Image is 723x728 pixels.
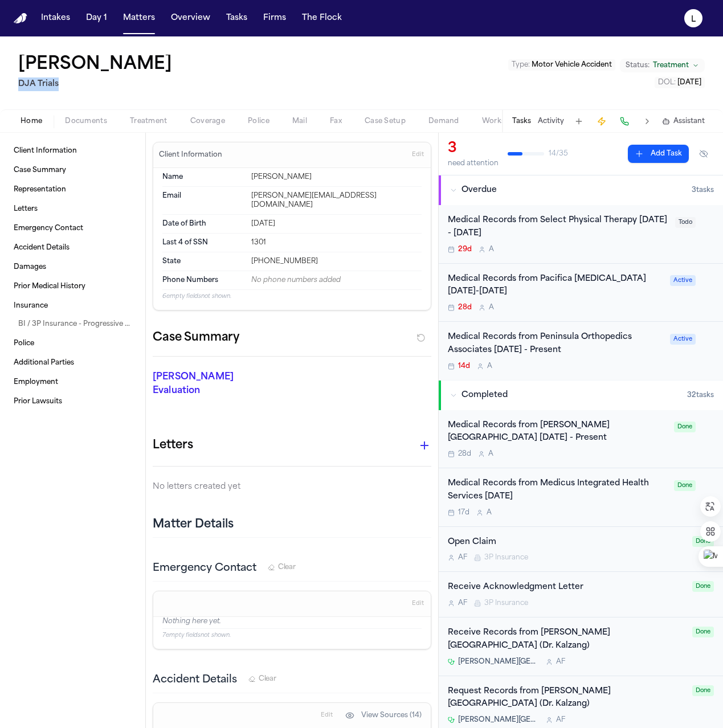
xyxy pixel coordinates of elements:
[458,449,471,459] span: 28d
[512,62,530,68] span: Type :
[439,527,723,572] div: Open task: Open Claim
[65,117,107,126] span: Documents
[693,145,714,163] button: Hide completed tasks (⌘⇧H)
[549,149,568,158] span: 14 / 35
[365,117,406,126] span: Case Setup
[340,706,427,725] button: View Sources (14)
[278,563,296,572] span: Clear
[251,276,422,285] div: No phone numbers added
[439,322,723,380] div: Open task: Medical Records from Peninsula Orthopedics Associates 05/02/25 - Present
[448,685,685,711] div: Request Records from [PERSON_NAME][GEOGRAPHIC_DATA] (Dr. Kalzang)
[18,77,177,91] h2: DJA Trials
[292,117,307,126] span: Mail
[9,181,136,199] a: Representation
[458,599,467,608] span: A F
[248,117,269,126] span: Police
[162,219,244,228] dt: Date of Birth
[655,77,705,88] button: Edit DOL: 2024-08-28
[556,715,565,725] span: A F
[692,581,714,592] span: Done
[18,55,172,75] button: Edit matter name
[594,113,610,129] button: Create Immediate Task
[162,617,422,628] p: Nothing here yet.
[222,8,252,28] button: Tasks
[674,480,696,491] span: Done
[9,239,136,257] a: Accident Details
[119,8,160,28] button: Matters
[487,508,492,517] span: A
[268,563,296,572] button: Clear Emergency Contact
[81,8,112,28] button: Day 1
[484,553,528,562] span: 3P Insurance
[162,292,422,301] p: 6 empty fields not shown.
[458,508,469,517] span: 17d
[36,8,75,28] button: Intakes
[675,217,696,228] span: Todo
[458,303,472,312] span: 28d
[409,595,427,613] button: Edit
[251,238,422,247] div: 1301
[448,627,685,653] div: Receive Records from [PERSON_NAME][GEOGRAPHIC_DATA] (Dr. Kalzang)
[458,245,472,254] span: 29d
[412,600,424,608] span: Edit
[687,391,714,400] span: 32 task s
[692,627,714,637] span: Done
[14,13,27,24] img: Finch Logo
[670,334,696,345] span: Active
[9,373,136,391] a: Employment
[153,436,193,455] h1: Letters
[162,631,422,640] p: 7 empty fields not shown.
[412,151,424,159] span: Edit
[251,219,422,228] div: [DATE]
[692,685,714,696] span: Done
[448,159,499,168] div: need attention
[321,711,333,719] span: Edit
[448,536,685,549] div: Open Claim
[162,173,244,182] dt: Name
[9,161,136,179] a: Case Summary
[9,142,136,160] a: Client Information
[153,672,237,688] h3: Accident Details
[9,219,136,238] a: Emergency Contact
[439,205,723,264] div: Open task: Medical Records from Select Physical Therapy 06/12/25 - 06/18/25
[488,449,493,459] span: A
[439,410,723,469] div: Open task: Medical Records from Kunde Institute 10/27/24 - Present
[484,599,528,608] span: 3P Insurance
[18,55,172,75] h1: [PERSON_NAME]
[409,146,427,164] button: Edit
[9,277,136,296] a: Prior Medical History
[461,390,508,401] span: Completed
[489,303,494,312] span: A
[251,191,422,210] div: [PERSON_NAME][EMAIL_ADDRESS][DOMAIN_NAME]
[166,8,215,28] button: Overview
[489,245,494,254] span: A
[330,117,342,126] span: Fax
[674,422,696,432] span: Done
[297,8,346,28] button: The Flock
[662,117,705,126] button: Assistant
[538,117,564,126] button: Activity
[692,536,714,547] span: Done
[251,173,422,182] div: [PERSON_NAME]
[153,517,234,533] h2: Matter Details
[162,191,244,210] dt: Email
[259,8,291,28] button: Firms
[21,117,42,126] span: Home
[9,392,136,411] a: Prior Lawsuits
[673,117,705,126] span: Assistant
[458,715,539,725] span: [PERSON_NAME][GEOGRAPHIC_DATA] – Center for Tibetan Wellness & Healing
[14,315,136,333] a: BI / 3P Insurance - Progressive Insurance
[677,79,701,86] span: [DATE]
[487,362,492,371] span: A
[162,257,244,266] dt: State
[508,59,615,71] button: Edit Type: Motor Vehicle Accident
[448,273,663,299] div: Medical Records from Pacifica [MEDICAL_DATA] [DATE]-[DATE]
[439,381,723,410] button: Completed32tasks
[532,62,612,68] span: Motor Vehicle Accident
